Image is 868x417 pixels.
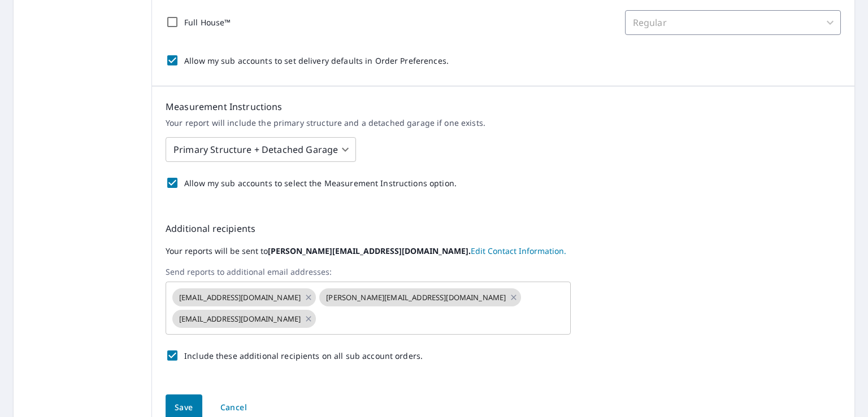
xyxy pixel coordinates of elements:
[175,401,193,415] span: Save
[268,245,471,256] b: [PERSON_NAME][EMAIL_ADDRESS][DOMAIN_NAME].
[166,222,841,235] p: Additional recipients
[172,310,316,328] div: [EMAIL_ADDRESS][DOMAIN_NAME]
[166,267,841,277] label: Send reports to additional email addresses:
[166,100,841,113] p: Measurement Instructions
[166,244,841,258] label: Your reports will be sent to
[184,177,457,189] p: Allow my sub accounts to select the Measurement Instructions option.
[220,401,247,415] span: Cancel
[319,292,513,303] span: [PERSON_NAME][EMAIL_ADDRESS][DOMAIN_NAME]
[172,288,316,306] div: [EMAIL_ADDRESS][DOMAIN_NAME]
[166,134,356,165] div: Primary Structure + Detached Garage
[172,292,307,303] span: [EMAIL_ADDRESS][DOMAIN_NAME]
[172,314,307,324] span: [EMAIL_ADDRESS][DOMAIN_NAME]
[166,118,841,128] p: Your report will include the primary structure and a detached garage if one exists.
[625,10,841,35] div: Regular
[184,55,449,67] p: Allow my sub accounts to set delivery defaults in Order Preferences.
[184,350,423,362] p: Include these additional recipients on all sub account orders.
[471,245,566,256] a: EditContactInfo
[319,288,521,306] div: [PERSON_NAME][EMAIL_ADDRESS][DOMAIN_NAME]
[184,16,231,28] p: Full House™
